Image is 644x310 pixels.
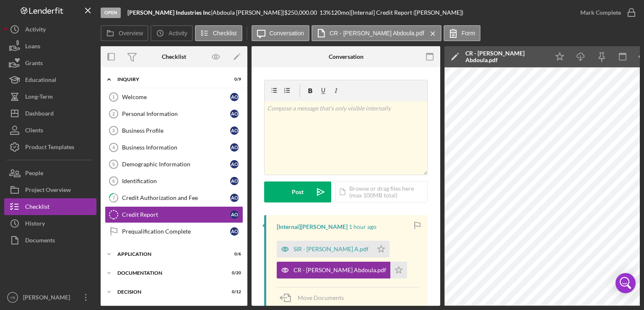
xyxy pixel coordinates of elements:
div: 120 mo [331,9,349,16]
a: Documents [4,232,96,249]
div: Documents [25,232,55,251]
button: Form [444,25,481,41]
div: Dashboard [25,105,54,124]
button: Project Overview [4,181,96,198]
label: Checklist [213,30,237,37]
div: A O [230,126,239,135]
a: Prequalification CompleteAO [105,223,243,240]
div: Loans [25,38,40,57]
div: 0 / 12 [226,289,241,294]
div: Conversation [329,53,364,60]
div: Application [117,252,220,257]
div: Identification [122,178,230,184]
button: History [4,215,96,232]
div: Mark Complete [580,4,621,21]
div: Business Profile [122,127,230,134]
div: History [25,215,45,234]
div: Credit Authorization and Fee [122,194,230,201]
time: 2025-08-21 19:21 [349,223,377,230]
button: CR - [PERSON_NAME] Abdoula.pdf [277,262,407,278]
div: Product Templates [25,139,74,158]
div: Welcome [122,94,230,100]
a: 3Business ProfileAO [105,122,243,139]
tspan: 4 [112,145,115,150]
button: Long-Term [4,88,96,105]
div: A O [230,93,239,101]
div: Checklist [25,198,49,217]
div: A O [230,143,239,152]
div: 0 / 6 [226,252,241,257]
div: Prequalification Complete [122,228,230,235]
div: A O [230,210,239,219]
div: Documentation [117,271,220,276]
div: A O [230,110,239,118]
div: Activity [25,21,46,40]
tspan: 6 [112,179,115,184]
div: Credit Report [122,211,230,218]
a: 2Personal InformationAO [105,105,243,122]
button: Dashboard [4,105,96,122]
tspan: 2 [112,111,115,116]
div: Abdoula [PERSON_NAME] | [213,9,284,16]
tspan: 7 [112,195,115,200]
div: A O [230,160,239,168]
div: $250,000.00 [284,9,319,16]
button: Clients [4,122,96,139]
div: Business Information [122,144,230,151]
div: Clients [25,122,43,141]
div: A O [230,227,239,236]
div: 0 / 9 [226,77,241,82]
div: A O [230,194,239,202]
div: Long-Term [25,88,53,107]
a: 7Credit Authorization and FeeAO [105,189,243,206]
button: Product Templates [4,139,96,155]
div: [Internal] [PERSON_NAME] [277,223,348,230]
label: Form [462,30,475,37]
div: CR - [PERSON_NAME] Abdoula.pdf [465,50,545,63]
a: 4Business InformationAO [105,139,243,156]
div: Project Overview [25,181,71,200]
div: 0 / 20 [226,271,241,276]
a: 5Demographic InformationAO [105,156,243,173]
div: Demographic Information [122,161,230,168]
tspan: 3 [112,128,115,133]
div: Educational [25,71,56,90]
div: [PERSON_NAME] [21,289,75,308]
button: Conversation [252,25,310,41]
button: Educational [4,71,96,88]
label: Conversation [270,30,304,37]
div: Open Intercom Messenger [615,273,636,293]
div: Grants [25,55,43,74]
label: Activity [169,30,187,37]
a: 6IdentificationAO [105,173,243,189]
div: | [Internal] Credit Report ([PERSON_NAME]) [349,9,463,16]
button: Overview [101,25,148,41]
label: CR - [PERSON_NAME] Abdoula.pdf [330,30,424,37]
div: SIR - [PERSON_NAME] A.pdf [293,246,369,252]
div: A O [230,177,239,185]
div: Open [101,8,121,18]
button: SIR - [PERSON_NAME] A.pdf [277,241,390,257]
button: Grants [4,55,96,71]
tspan: 5 [112,162,115,167]
button: Post [264,181,331,202]
b: [PERSON_NAME] Industries Inc [127,9,211,16]
div: Post [292,181,304,202]
button: Activity [151,25,192,41]
button: People [4,165,96,181]
div: CR - [PERSON_NAME] Abdoula.pdf [293,267,386,273]
a: Checklist [4,198,96,215]
button: Loans [4,38,96,55]
div: Decision [117,289,220,294]
button: Mark Complete [572,4,640,21]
